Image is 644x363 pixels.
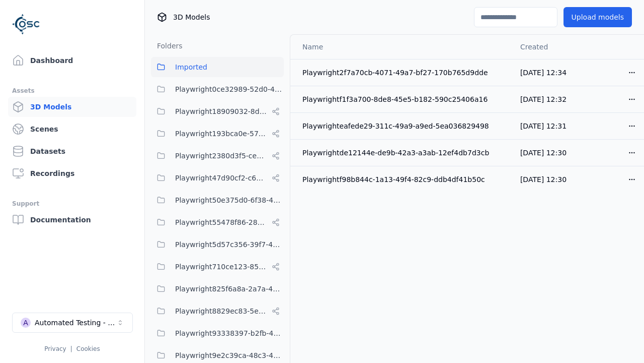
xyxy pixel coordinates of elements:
div: Playwrightf1f3a700-8de8-45e5-b182-590c25406a16 [302,94,504,104]
button: Playwright825f6a8a-2a7a-425c-94f7-650318982f69 [151,279,284,299]
span: | [70,345,72,352]
a: Scenes [8,119,136,139]
h3: Folders [151,41,183,51]
a: Datasets [8,141,136,161]
button: Upload models [563,7,632,27]
div: Support [12,198,132,210]
span: Playwright5d57c356-39f7-47ed-9ab9-d0409ac6cddc [175,238,284,251]
span: Playwright193bca0e-57fa-418d-8ea9-45122e711dc7 [175,128,268,140]
span: [DATE] 12:32 [520,95,567,103]
span: Playwright2380d3f5-cebf-494e-b965-66be4d67505e [175,150,268,162]
div: Playwrightde12144e-de9b-42a3-a3ab-12ef4db7d3cb [302,148,504,158]
th: Name [290,35,512,59]
div: Playwrightf98b844c-1a13-49f4-82c9-ddb4df41b50c [302,174,504,185]
th: Created [512,35,579,59]
a: Privacy [44,345,66,352]
button: Playwright0ce32989-52d0-45cf-b5b9-59d5033d313a [151,79,284,99]
button: Playwright18909032-8d07-45c5-9c81-9eec75d0b16b [151,101,284,122]
button: Playwright8829ec83-5e68-4376-b984-049061a310ed [151,301,284,321]
a: 3D Models [8,97,136,117]
a: Recordings [8,163,136,184]
span: [DATE] 12:34 [520,69,567,77]
button: Playwright193bca0e-57fa-418d-8ea9-45122e711dc7 [151,124,284,144]
div: Playwrighteafede29-311c-49a9-a9ed-5ea036829498 [302,121,504,131]
button: Playwright2380d3f5-cebf-494e-b965-66be4d67505e [151,146,284,166]
span: Imported [175,61,207,73]
button: Playwright5d57c356-39f7-47ed-9ab9-d0409ac6cddc [151,234,284,255]
span: Playwright47d90cf2-c635-4353-ba3b-5d4538945666 [175,172,268,184]
a: Cookies [76,345,100,352]
button: Playwright93338397-b2fb-421c-ae48-639c0e37edfa [151,323,284,343]
span: Playwright9e2c39ca-48c3-4c03-98f4-0435f3624ea6 [175,349,284,361]
span: [DATE] 12:31 [520,122,567,130]
a: Documentation [8,210,136,230]
span: Playwright93338397-b2fb-421c-ae48-639c0e37edfa [175,327,284,339]
button: Imported [151,57,284,77]
span: Playwright55478f86-28dc-49b8-8d1f-c7b13b14578c [175,216,268,228]
button: Playwright710ce123-85fd-4f8c-9759-23c3308d8830 [151,257,284,277]
span: Playwright710ce123-85fd-4f8c-9759-23c3308d8830 [175,261,268,273]
div: Assets [12,85,132,97]
span: 3D Models [173,12,210,22]
a: Dashboard [8,50,136,71]
span: [DATE] 12:30 [520,175,567,184]
span: Playwright50e375d0-6f38-48a7-96e0-b0dcfa24b72f [175,194,284,206]
span: Playwright8829ec83-5e68-4376-b984-049061a310ed [175,305,268,317]
button: Playwright47d90cf2-c635-4353-ba3b-5d4538945666 [151,168,284,188]
div: Playwright2f7a70cb-4071-49a7-bf27-170b765d9dde [302,68,504,78]
button: Select a workspace [12,313,133,333]
div: A [21,318,31,328]
img: Logo [12,10,40,38]
span: [DATE] 12:30 [520,149,567,157]
span: Playwright18909032-8d07-45c5-9c81-9eec75d0b16b [175,105,268,117]
span: Playwright825f6a8a-2a7a-425c-94f7-650318982f69 [175,283,284,295]
button: Playwright50e375d0-6f38-48a7-96e0-b0dcfa24b72f [151,190,284,210]
div: Automated Testing - Playwright [35,318,116,328]
span: Playwright0ce32989-52d0-45cf-b5b9-59d5033d313a [175,83,284,95]
button: Playwright55478f86-28dc-49b8-8d1f-c7b13b14578c [151,212,284,232]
